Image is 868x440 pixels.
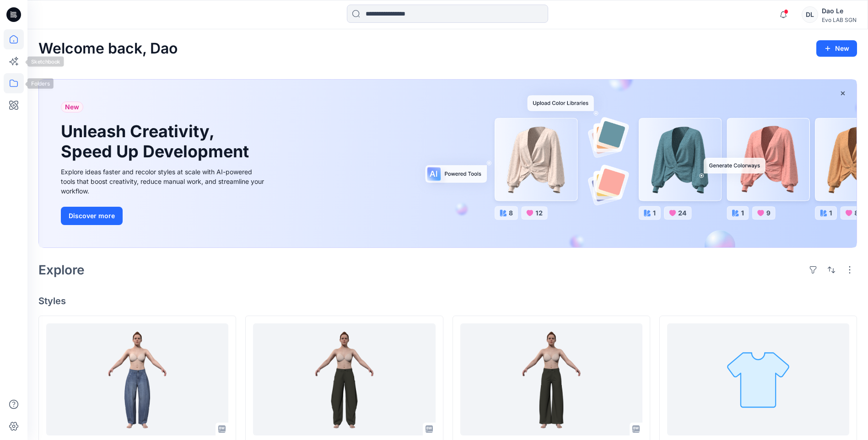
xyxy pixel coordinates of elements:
div: DL [802,6,818,23]
h4: Styles [38,295,857,306]
button: New [816,40,857,57]
div: Evo LAB SGN [822,16,857,23]
a: F01-0702-PRISM BARREL [253,323,435,435]
h2: Welcome back, Dao [38,40,178,57]
button: Discover more [61,207,123,225]
a: F01-0702-TREY SUPER BARRELL-DARK LODEN-262 [460,323,642,435]
a: F01-0712-MOONDUST fix WB75 [46,323,228,435]
span: New [65,102,79,113]
h1: Unleash Creativity, Speed Up Development [61,122,253,161]
h2: Explore [38,263,85,277]
a: Discover more [61,207,267,225]
div: Dao Le [822,5,857,16]
a: F09-0023-JEANIE SHIRT DRESS no belt [667,323,849,435]
div: Explore ideas faster and recolor styles at scale with AI-powered tools that boost creativity, red... [61,167,267,196]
